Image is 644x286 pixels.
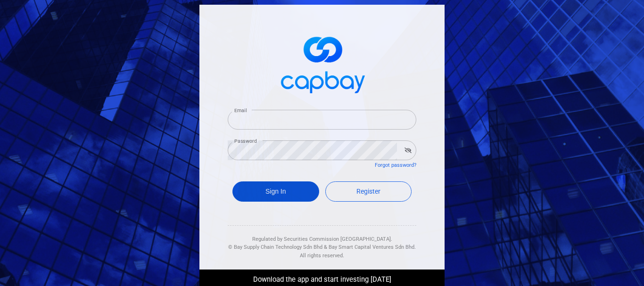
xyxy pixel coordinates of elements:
[228,226,416,260] div: Regulated by Securities Commission [GEOGRAPHIC_DATA]. & All rights reserved.
[234,138,257,145] label: Password
[234,107,247,114] label: Email
[356,188,380,195] span: Register
[329,244,416,250] span: Bay Smart Capital Ventures Sdn Bhd.
[232,181,319,202] button: Sign In
[325,181,412,202] a: Register
[375,162,416,168] a: Forgot password?
[192,270,452,286] div: Download the app and start investing [DATE]
[275,28,369,98] img: logo
[228,244,322,250] span: © Bay Supply Chain Technology Sdn Bhd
